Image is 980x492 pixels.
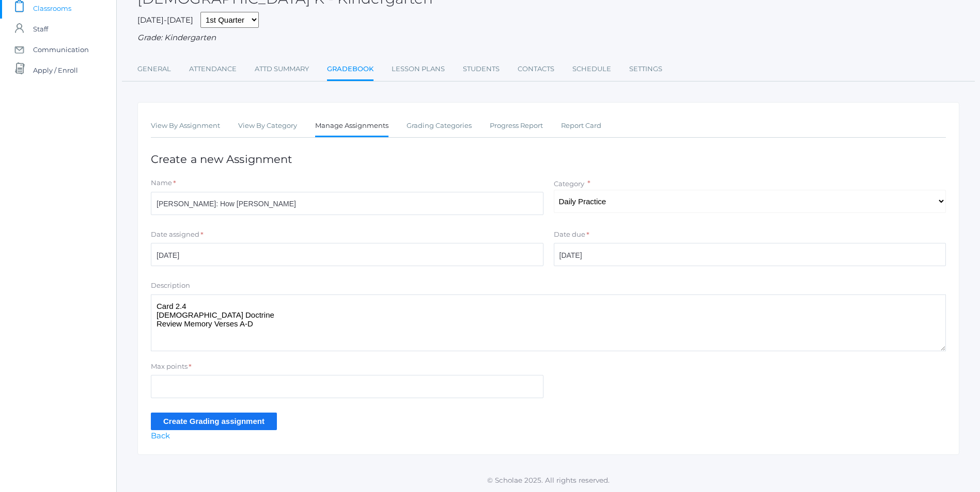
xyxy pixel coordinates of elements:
a: Manage Assignments [315,116,388,138]
a: Attd Summary [255,59,309,79]
label: Max points [151,362,188,372]
label: Category [554,179,584,188]
span: Communication [33,39,89,60]
a: Contacts [518,59,554,79]
a: View By Category [238,116,297,136]
h1: Create a new Assignment [151,153,946,165]
a: Settings [629,59,662,79]
a: Schedule [572,59,611,79]
a: Progress Report [490,116,543,136]
a: View By Assignment [151,116,220,136]
a: Report Card [561,116,601,136]
p: © Scholae 2025. All rights reserved. [117,475,980,485]
a: General [137,59,171,79]
a: Lesson Plans [392,59,445,79]
label: Name [151,178,172,188]
label: Date assigned [151,229,199,240]
span: [DATE]-[DATE] [137,15,193,25]
a: Attendance [189,59,237,79]
div: Grade: Kindergarten [137,32,959,44]
label: Description [151,281,190,291]
span: Staff [33,19,48,39]
span: Apply / Enroll [33,60,78,80]
a: Gradebook [327,59,374,81]
input: Create Grading assignment [151,413,277,430]
a: Students [463,59,500,79]
label: Date due [554,229,585,240]
a: Grading Categories [407,116,472,136]
a: Back [151,431,170,440]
